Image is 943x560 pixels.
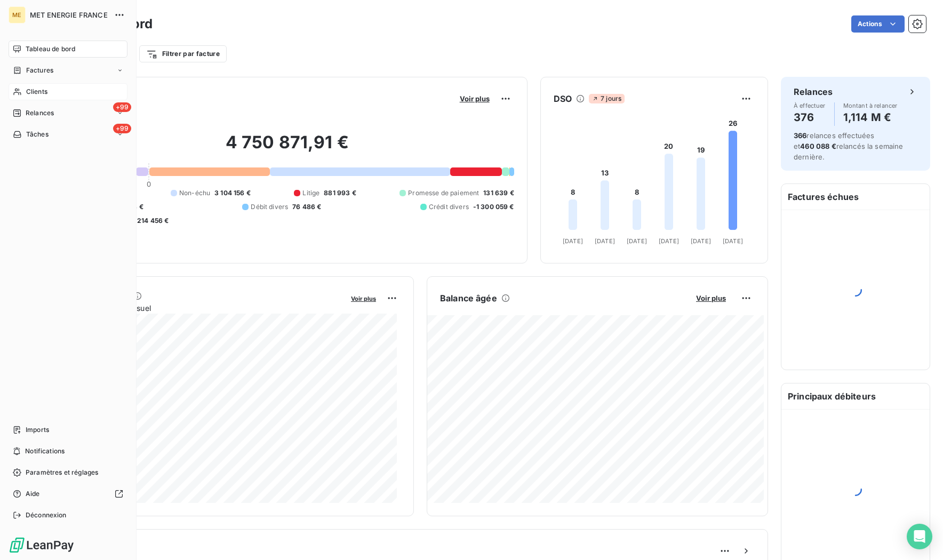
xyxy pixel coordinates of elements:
[693,293,729,303] button: Voir plus
[440,292,497,305] h6: Balance âgée
[794,85,833,98] h6: Relances
[659,237,679,245] tspan: [DATE]
[781,184,930,210] h6: Factures échues
[251,202,288,212] span: Débit divers
[800,142,836,150] span: 460 088 €
[26,130,49,139] span: Tâches
[460,94,490,103] span: Voir plus
[134,216,169,226] span: -214 456 €
[26,468,98,477] span: Paramètres et réglages
[781,383,930,409] h6: Principaux débiteurs
[794,131,904,161] span: relances effectuées et relancés la semaine dernière.
[292,202,321,212] span: 76 486 €
[9,83,127,100] a: Clients
[794,109,826,126] h4: 376
[408,188,479,198] span: Promesse de paiement
[851,15,905,33] button: Actions
[139,45,227,62] button: Filtrer par facture
[9,464,127,481] a: Paramètres et réglages
[9,62,127,79] a: Factures
[9,537,75,554] img: Logo LeanPay
[627,237,647,245] tspan: [DATE]
[26,489,40,499] span: Aide
[473,202,514,212] span: -1 300 059 €
[113,102,131,112] span: +99
[691,237,711,245] tspan: [DATE]
[26,44,75,54] span: Tableau de bord
[595,237,615,245] tspan: [DATE]
[843,109,898,126] h4: 1,114 M €
[26,66,53,75] span: Factures
[483,188,514,198] span: 131 639 €
[554,92,572,105] h6: DSO
[723,237,743,245] tspan: [DATE]
[907,524,932,549] div: Open Intercom Messenger
[429,202,469,212] span: Crédit divers
[26,425,49,435] span: Imports
[9,6,26,23] div: ME
[589,94,625,103] span: 7 jours
[302,188,319,198] span: Litige
[60,132,514,164] h2: 4 750 871,91 €
[696,294,726,302] span: Voir plus
[843,102,898,109] span: Montant à relancer
[457,94,493,103] button: Voir plus
[324,188,356,198] span: 881 993 €
[214,188,251,198] span: 3 104 156 €
[9,41,127,58] a: Tableau de bord
[179,188,210,198] span: Non-échu
[794,102,826,109] span: À effectuer
[25,446,65,456] span: Notifications
[147,180,151,188] span: 0
[348,293,379,303] button: Voir plus
[9,126,127,143] a: +99Tâches
[26,87,47,97] span: Clients
[9,485,127,502] a: Aide
[9,105,127,122] a: +99Relances
[26,510,67,520] span: Déconnexion
[794,131,806,140] span: 366
[30,11,108,19] span: MET ENERGIE FRANCE
[9,421,127,438] a: Imports
[113,124,131,133] span: +99
[60,302,343,314] span: Chiffre d'affaires mensuel
[563,237,583,245] tspan: [DATE]
[26,108,54,118] span: Relances
[351,295,376,302] span: Voir plus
